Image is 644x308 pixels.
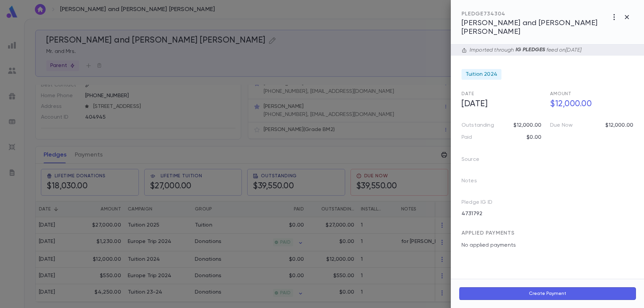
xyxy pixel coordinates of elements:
[546,97,633,111] h5: $12,000.00
[462,19,598,36] span: [PERSON_NAME] and [PERSON_NAME] [PERSON_NAME]
[514,47,547,54] p: IG PLEDGES
[467,47,581,54] div: Imported through feed on [DATE]
[605,122,633,129] p: $12,000.00
[462,242,633,249] p: No applied payments
[462,199,492,208] p: Pledge IG ID
[458,208,543,219] div: 4731792
[466,71,497,78] span: Tuition 2024
[462,154,490,168] p: Source
[514,122,541,129] p: $12,000.00
[462,91,474,96] span: Date
[462,122,494,129] p: Outstanding
[458,97,545,111] h5: [DATE]
[550,122,573,129] p: Due Now
[550,91,572,96] span: Amount
[462,11,608,17] div: PLEDGE 734304
[462,231,515,236] span: APPLIED PAYMENTS
[462,134,472,141] p: Paid
[527,134,541,141] p: $0.00
[462,69,501,80] div: Tuition 2024
[462,176,488,189] p: Notes
[459,287,636,300] button: Create Payment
